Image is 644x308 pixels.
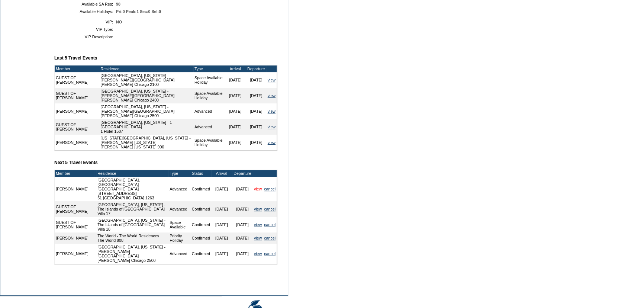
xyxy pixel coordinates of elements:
[57,2,113,6] td: Available SA Res:
[268,140,276,145] a: view
[168,201,191,217] td: Advanced
[55,103,100,119] td: [PERSON_NAME]
[168,177,191,201] td: Advanced
[191,177,211,201] td: Confirmed
[225,88,246,103] td: [DATE]
[191,170,211,177] td: Status
[55,244,94,264] td: [PERSON_NAME]
[55,170,94,177] td: Member
[55,177,94,201] td: [PERSON_NAME]
[96,170,168,177] td: Residence
[168,170,191,177] td: Type
[246,135,267,150] td: [DATE]
[268,125,276,129] a: view
[57,9,113,14] td: Available Holidays:
[193,135,225,150] td: Space Available Holiday
[211,244,232,264] td: [DATE]
[116,9,161,14] span: Pri:0 Peak:1 Sec:0 Sel:0
[96,177,168,201] td: [GEOGRAPHIC_DATA], [GEOGRAPHIC_DATA] - [GEOGRAPHIC_DATA][STREET_ADDRESS] 51 [GEOGRAPHIC_DATA] 1263
[193,88,225,103] td: Space Available Holiday
[193,65,225,72] td: Type
[100,119,193,135] td: [GEOGRAPHIC_DATA], [US_STATE] - 1 [GEOGRAPHIC_DATA] 1 Hotel 1507
[211,201,232,217] td: [DATE]
[116,20,122,24] span: NO
[193,103,225,119] td: Advanced
[96,232,168,244] td: The World - The World Residences The World 808
[254,222,262,227] a: view
[191,201,211,217] td: Confirmed
[100,88,193,103] td: [GEOGRAPHIC_DATA], [US_STATE] - [PERSON_NAME][GEOGRAPHIC_DATA] [PERSON_NAME] Chicago 2400
[264,187,276,191] a: cancel
[168,217,191,232] td: Space Available
[246,65,267,72] td: Departure
[232,201,253,217] td: [DATE]
[246,88,267,103] td: [DATE]
[211,232,232,244] td: [DATE]
[246,72,267,88] td: [DATE]
[100,72,193,88] td: [GEOGRAPHIC_DATA], [US_STATE] - [PERSON_NAME][GEOGRAPHIC_DATA] [PERSON_NAME] Chicago 2100
[232,217,253,232] td: [DATE]
[55,88,100,103] td: GUEST OF [PERSON_NAME]
[268,93,276,98] a: view
[55,72,100,88] td: GUEST OF [PERSON_NAME]
[246,119,267,135] td: [DATE]
[193,72,225,88] td: Space Available Holiday
[191,232,211,244] td: Confirmed
[225,135,246,150] td: [DATE]
[268,78,276,82] a: view
[55,135,100,150] td: [PERSON_NAME]
[96,244,168,264] td: [GEOGRAPHIC_DATA], [US_STATE] - [PERSON_NAME][GEOGRAPHIC_DATA] [PERSON_NAME] Chicago 2500
[254,251,262,256] a: view
[225,103,246,119] td: [DATE]
[232,232,253,244] td: [DATE]
[193,119,225,135] td: Advanced
[264,222,276,227] a: cancel
[268,109,276,113] a: view
[100,135,193,150] td: [US_STATE][GEOGRAPHIC_DATA], [US_STATE] - [PERSON_NAME] [US_STATE] [PERSON_NAME] [US_STATE] 900
[57,20,113,24] td: VIP:
[168,244,191,264] td: Advanced
[55,217,94,232] td: GUEST OF [PERSON_NAME]
[116,2,120,6] span: 98
[225,65,246,72] td: Arrival
[55,201,94,217] td: GUEST OF [PERSON_NAME]
[55,119,100,135] td: GUEST OF [PERSON_NAME]
[55,232,94,244] td: [PERSON_NAME]
[211,217,232,232] td: [DATE]
[57,35,113,39] td: VIP Description:
[225,72,246,88] td: [DATE]
[232,244,253,264] td: [DATE]
[264,236,276,240] a: cancel
[96,217,168,232] td: [GEOGRAPHIC_DATA], [US_STATE] - The Islands of [GEOGRAPHIC_DATA] Villa 18
[211,177,232,201] td: [DATE]
[168,232,191,244] td: Priority Holiday
[191,217,211,232] td: Confirmed
[57,27,113,32] td: VIP Type:
[264,207,276,211] a: cancel
[191,244,211,264] td: Confirmed
[225,119,246,135] td: [DATE]
[100,103,193,119] td: [GEOGRAPHIC_DATA], [US_STATE] - [PERSON_NAME][GEOGRAPHIC_DATA] [PERSON_NAME] Chicago 2500
[100,65,193,72] td: Residence
[254,187,262,191] a: view
[55,65,100,72] td: Member
[54,160,98,165] b: Next 5 Travel Events
[254,207,262,211] a: view
[54,55,97,61] b: Last 5 Travel Events
[211,170,232,177] td: Arrival
[264,251,276,256] a: cancel
[246,103,267,119] td: [DATE]
[96,201,168,217] td: [GEOGRAPHIC_DATA], [US_STATE] - The Islands of [GEOGRAPHIC_DATA] Villa 17
[232,177,253,201] td: [DATE]
[232,170,253,177] td: Departure
[254,236,262,240] a: view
